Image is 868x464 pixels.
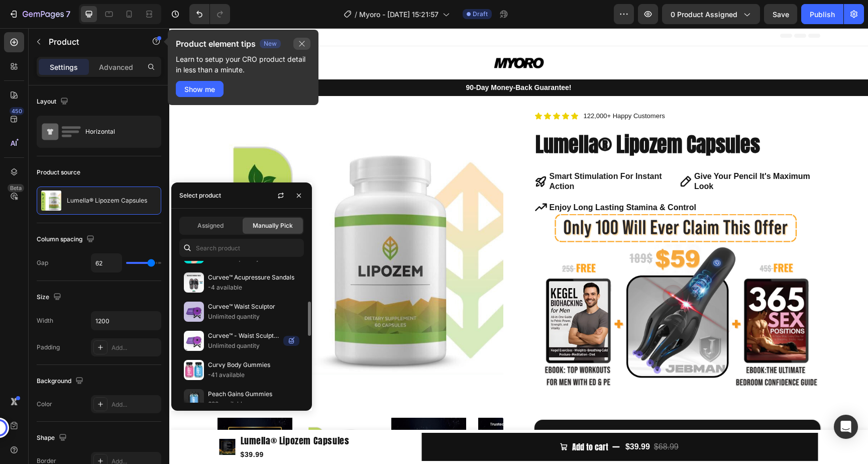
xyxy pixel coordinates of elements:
[208,370,299,380] p: -41 available
[810,9,835,20] div: Publish
[179,239,304,257] input: Search in Settings & Advanced
[37,316,53,325] div: Width
[208,341,279,351] p: Unlimited quantity
[37,258,48,267] div: Gap
[365,186,651,359] img: gempages_581594760653832931-55c2ab03-b2e7-4a81-833c-ed2b6c74b682.png
[773,10,789,19] span: Save
[112,400,159,409] div: Add...
[671,9,737,20] span: 0 product assigned
[365,392,651,429] button: Add to cart
[324,25,375,45] img: gempages_581594760653832931-b272c6f1-c0ba-4bd9-9dcd-e4a3c5f0d5a4.png
[37,375,85,388] div: Background
[91,312,161,330] input: Auto
[10,107,24,115] div: 450
[414,83,496,93] p: 122,000+ Happy Customers
[359,9,439,20] span: Myoro - [DATE] 15:21:57
[473,10,488,19] span: Draft
[208,399,299,409] p: 622 available
[184,360,204,380] img: collections
[184,302,204,322] img: collections
[37,431,69,445] div: Shape
[484,411,510,427] div: $68.99
[179,191,221,200] div: Select product
[85,120,147,143] div: Horizontal
[37,343,60,352] div: Padding
[380,175,527,183] strong: Enjoy Long Lasting Stamina & Control
[834,415,858,439] div: Open Intercom Messenger
[365,102,651,130] h1: Lumella® Lipozem Capsules
[37,95,70,109] div: Layout
[662,4,760,24] button: 0 product assigned
[184,389,204,409] img: collections
[189,4,230,24] div: Undo/Redo
[525,144,641,163] strong: Give Your Pencil It's Maximum Look
[37,233,96,246] div: Column spacing
[184,272,204,293] img: collections
[1,54,698,65] p: 90-Day Money-Back Guarantee!
[50,62,78,72] p: Settings
[91,254,122,272] input: Auto
[455,411,482,427] div: $39.99
[208,312,299,322] p: Unlimited quantity
[764,4,797,24] button: Save
[197,221,224,230] span: Assigned
[184,331,204,351] img: collections
[37,168,80,177] div: Product source
[169,28,868,464] iframe: To enrich screen reader interactions, please activate Accessibility in Grammarly extension settings
[208,389,299,399] p: Peach Gains Gummies
[801,4,843,24] button: Publish
[4,4,75,24] button: 7
[253,221,293,230] span: Manually Pick
[37,291,63,304] div: Size
[208,331,279,341] p: Curvee™ - Waist Sculptor
[208,272,299,283] p: Curvee™ Acupressure Sandals
[41,191,61,211] img: product feature img
[49,36,134,48] p: Product
[66,8,70,20] p: 7
[403,412,439,426] div: Add to cart
[208,283,299,293] p: -4 available
[112,343,159,352] div: Add...
[380,144,493,163] strong: Smart Stimulation For Instant Action
[37,400,52,409] div: Color
[208,360,299,370] p: Curvy Body Gummies
[8,184,24,192] div: Beta
[252,405,648,433] button: Add to cart
[99,62,133,72] p: Advanced
[355,9,357,20] span: /
[208,302,299,312] p: Curvee™ Waist Sculptor
[67,197,147,204] p: Lumella® Lipozem Capsules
